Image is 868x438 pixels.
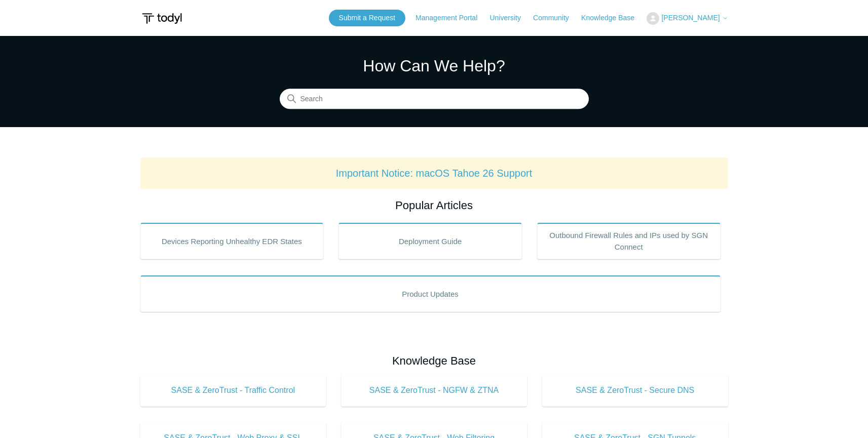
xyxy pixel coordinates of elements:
a: University [489,13,531,23]
button: [PERSON_NAME] [647,12,728,25]
input: Search [280,89,589,109]
a: Outbound Firewall Rules and IPs used by SGN Connect [537,223,721,259]
a: Submit a Request [329,10,405,26]
h2: Popular Articles [140,197,728,214]
a: Community [533,13,579,23]
a: Devices Reporting Unhealthy EDR States [140,223,324,259]
h2: Knowledge Base [140,352,728,369]
a: SASE & ZeroTrust - NGFW & ZTNA [341,374,527,407]
span: SASE & ZeroTrust - NGFW & ZTNA [356,384,512,396]
a: Deployment Guide [338,223,522,259]
span: [PERSON_NAME] [661,14,720,22]
span: SASE & ZeroTrust - Traffic Control [156,384,311,396]
h1: How Can We Help? [280,54,589,78]
a: SASE & ZeroTrust - Secure DNS [542,374,728,407]
a: Management Portal [416,13,487,23]
a: Knowledge Base [581,13,645,23]
a: Product Updates [140,275,721,312]
span: SASE & ZeroTrust - Secure DNS [557,384,713,396]
img: Todyl Support Center Help Center home page [140,9,183,28]
a: Important Notice: macOS Tahoe 26 Support [336,168,533,179]
a: SASE & ZeroTrust - Traffic Control [140,374,326,407]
